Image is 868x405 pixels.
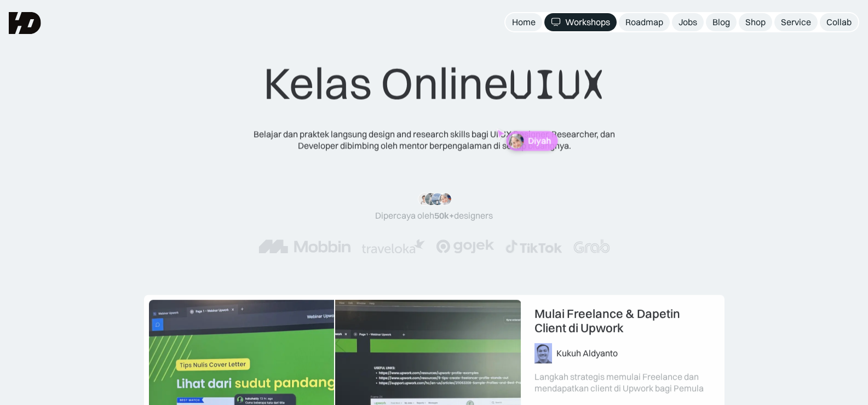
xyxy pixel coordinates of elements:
a: Roadmap [619,13,670,31]
a: Blog [706,13,737,31]
span: UIUX [509,58,605,111]
a: Shop [739,13,772,31]
div: Shop [745,16,766,28]
div: Collab [826,16,852,28]
div: Blog [712,16,730,28]
a: Collab [820,13,858,31]
p: Diyah [528,136,551,146]
div: Kelas Online [263,56,605,111]
a: Home [505,13,542,31]
a: Jobs [672,13,704,31]
div: Jobs [679,16,697,28]
a: Service [774,13,818,31]
div: Belajar dan praktek langsung design and research skills bagi UI UX Designer, Researcher, dan Deve... [237,128,631,151]
span: 50k+ [434,210,454,221]
a: Workshops [544,13,617,31]
div: Roadmap [625,16,663,28]
div: Service [781,16,811,28]
div: Dipercaya oleh designers [375,210,493,221]
div: Workshops [565,16,610,28]
div: Home [512,16,536,28]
